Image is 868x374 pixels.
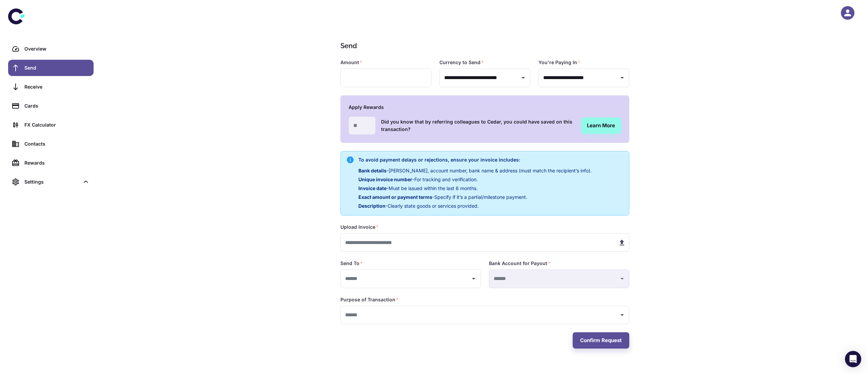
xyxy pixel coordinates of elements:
label: Send To [340,260,363,267]
div: Settings [24,178,79,186]
span: Description [358,203,386,209]
div: Overview [24,45,90,53]
span: Exact amount or payment terms [358,194,432,200]
button: Confirm Request [573,332,629,349]
label: You're Paying In [538,59,580,66]
a: Cards [8,98,94,114]
a: Send [8,60,94,76]
button: Open [617,73,627,82]
p: - Specify if it’s a partial/milestone payment. [358,193,592,201]
label: Amount [340,59,362,66]
label: Bank Account for Payout [489,260,551,267]
button: Open [518,73,528,82]
a: Overview [8,41,94,57]
p: - For tracking and verification. [358,176,592,183]
p: - Must be issued within the last 6 months. [358,185,592,192]
p: - Clearly state goods or services provided. [358,202,592,210]
h1: Send [340,41,627,51]
a: Receive [8,79,94,95]
label: Purpose of Transaction [340,296,399,303]
span: Unique invoice number [358,176,412,182]
h6: Did you know that by referring colleagues to Cedar, you could have saved on this transaction? [381,118,576,133]
button: Open [617,310,627,320]
div: Open Intercom Messenger [845,351,861,367]
div: Receive [24,83,90,91]
h6: To avoid payment delays or rejections, ensure your invoice includes: [358,156,592,164]
a: FX Calculator [8,117,94,133]
label: Currency to Send [439,59,484,66]
div: FX Calculator [24,121,90,129]
div: Contacts [24,140,90,148]
span: Invoice date [358,185,387,191]
label: Upload Invoice [340,224,379,230]
a: Contacts [8,136,94,152]
h6: Apply Rewards [349,104,621,111]
span: Bank details [358,168,387,173]
div: Settings [8,174,94,190]
div: Cards [24,102,90,110]
a: Learn More [581,117,621,134]
a: Rewards [8,155,94,171]
div: Rewards [24,159,90,167]
button: Open [469,274,478,283]
p: - [PERSON_NAME], account number, bank name & address (must match the recipient’s info). [358,167,592,174]
div: Send [24,64,90,72]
